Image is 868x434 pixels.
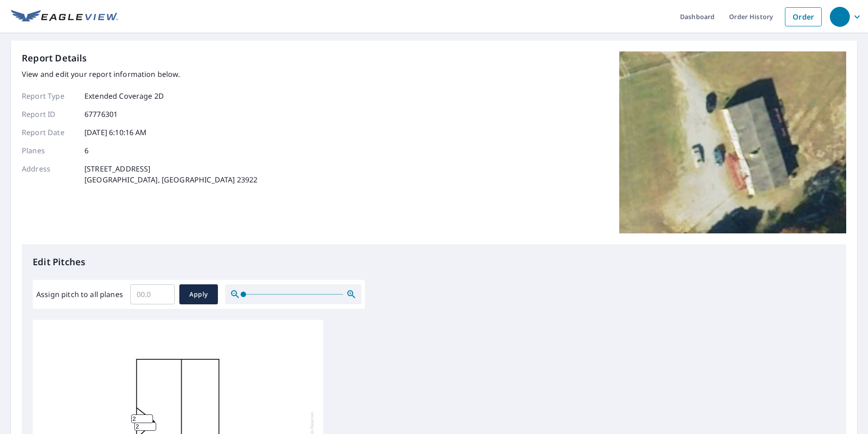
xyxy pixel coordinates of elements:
p: Report Type [22,91,76,101]
p: View and edit your report information below. [22,69,257,80]
a: Order [785,7,822,26]
p: [STREET_ADDRESS] [GEOGRAPHIC_DATA], [GEOGRAPHIC_DATA] 23922 [84,163,257,185]
label: Assign pitch to all planes [36,289,123,300]
img: Top image [619,51,846,233]
p: Planes [22,145,76,156]
span: Apply [187,289,211,300]
p: Report ID [22,109,76,120]
p: 67776301 [84,109,118,120]
button: Apply [179,284,218,304]
img: EV Logo [11,10,118,24]
p: 6 [84,145,89,156]
input: 00.0 [130,282,175,307]
p: Extended Coverage 2D [84,91,164,101]
p: Report Details [22,51,87,65]
p: Edit Pitches [33,255,835,269]
p: [DATE] 6:10:16 AM [84,127,147,138]
p: Address [22,163,76,185]
p: Report Date [22,127,76,138]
